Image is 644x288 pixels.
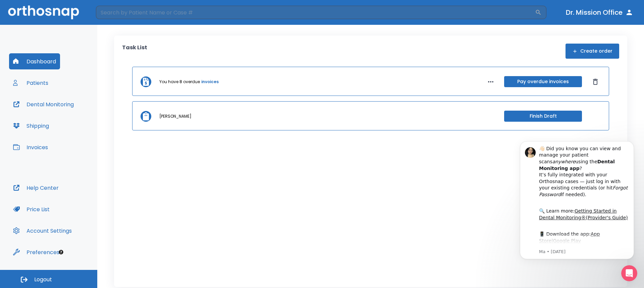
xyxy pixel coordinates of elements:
[563,6,636,18] button: Dr. Mission Office
[9,244,63,260] button: Preferences
[122,44,147,59] p: Task List
[504,111,582,122] button: Finish Draft
[159,113,192,119] p: [PERSON_NAME]
[58,249,64,255] div: Tooltip anchor
[566,44,619,59] button: Create order
[9,75,52,91] button: Patients
[510,133,644,285] iframe: Intercom notifications message
[9,139,52,155] button: Invoices
[8,5,79,19] img: Orthosnap
[504,76,582,87] button: Pay overdue invoices
[621,265,637,281] iframe: Intercom live chat
[9,201,54,217] button: Price List
[159,79,200,85] p: You have 8 overdue
[9,118,53,134] button: Shipping
[96,6,535,19] input: Search by Patient Name or Case #
[590,76,601,87] button: Dismiss
[9,223,76,239] button: Account Settings
[34,276,52,283] span: Logout
[201,79,219,85] a: invoices
[9,96,78,112] button: Dental Monitoring
[9,180,63,196] button: Help Center
[9,53,60,69] button: Dashboard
